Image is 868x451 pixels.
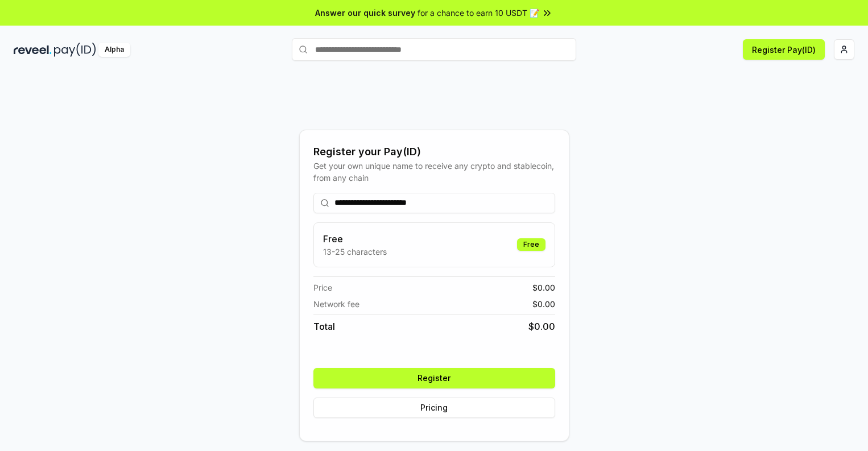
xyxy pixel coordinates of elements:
[313,398,555,418] button: Pricing
[528,320,555,333] span: $ 0.00
[418,7,539,19] span: for a chance to earn 10 USDT 📝
[315,7,415,19] span: Answer our quick survey
[54,43,96,57] img: pay_id
[313,282,332,293] span: Price
[313,320,335,333] span: Total
[323,246,387,258] p: 13-25 characters
[323,232,387,246] h3: Free
[743,39,825,60] button: Register Pay(ID)
[313,160,555,184] div: Get your own unique name to receive any crypto and stablecoin, from any chain
[14,43,52,57] img: reveel_dark
[313,368,555,388] button: Register
[313,298,359,310] span: Network fee
[532,298,555,310] span: $ 0.00
[98,43,130,57] div: Alpha
[517,238,545,251] div: Free
[313,144,555,160] div: Register your Pay(ID)
[532,282,555,293] span: $ 0.00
